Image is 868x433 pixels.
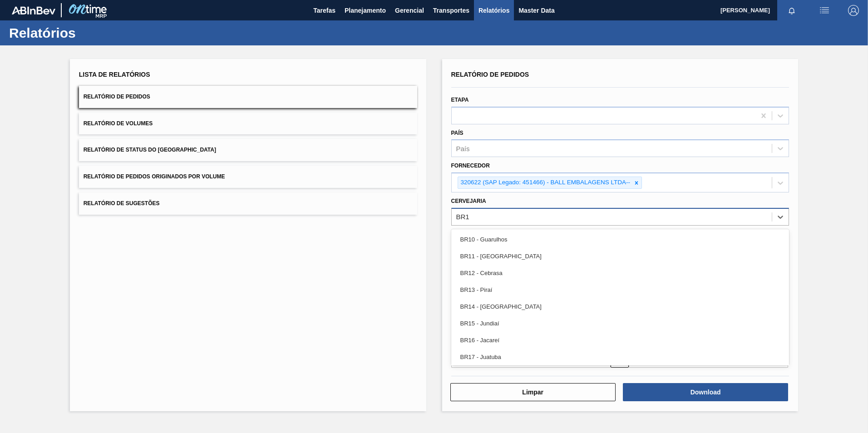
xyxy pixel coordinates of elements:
div: BR12 - Cebrasa [451,265,789,281]
button: Download [623,383,788,401]
h1: Relatórios [9,28,170,38]
img: TNhmsLtSVTkK8tSr43FrP2fwEKptu5GPRR3wAAAABJRU5ErkJggg== [12,6,55,15]
span: Relatórios [478,5,509,16]
div: 320622 (SAP Legado: 451466) - BALL EMBALAGENS LTDA-- [458,177,631,188]
span: Transportes [433,5,469,16]
div: BR15 - Jundiaí [451,315,789,332]
button: Relatório de Pedidos Originados por Volume [79,166,417,188]
img: Logout [848,5,859,16]
span: Relatório de Pedidos Originados por Volume [84,173,225,180]
div: BR16 - Jacareí [451,332,789,349]
label: País [451,130,464,136]
span: Relatório de Volumes [84,120,153,127]
span: Planejamento [345,5,386,16]
span: Master Data [518,5,554,16]
button: Relatório de Status do [GEOGRAPHIC_DATA] [79,139,417,161]
span: Gerencial [395,5,424,16]
label: Cervejaria [451,198,486,204]
button: Limpar [450,383,616,401]
button: Relatório de Pedidos [79,86,417,108]
span: Relatório de Status do [GEOGRAPHIC_DATA] [84,147,216,153]
span: Relatório de Pedidos [451,71,529,78]
button: Relatório de Volumes [79,113,417,135]
div: BR11 - [GEOGRAPHIC_DATA] [451,248,789,265]
img: userActions [819,5,830,16]
div: BR14 - [GEOGRAPHIC_DATA] [451,298,789,315]
div: País [456,145,470,153]
div: BR17 - Juatuba [451,349,789,365]
button: Relatório de Sugestões [79,192,417,215]
span: Lista de Relatórios [79,71,150,78]
button: Notificações [777,4,806,17]
span: Relatório de Sugestões [84,200,160,207]
span: Relatório de Pedidos [84,93,150,100]
label: Etapa [451,97,469,103]
div: BR10 - Guarulhos [451,231,789,248]
span: Tarefas [313,5,335,16]
div: BR13 - Piraí [451,281,789,298]
label: Fornecedor [451,162,490,169]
